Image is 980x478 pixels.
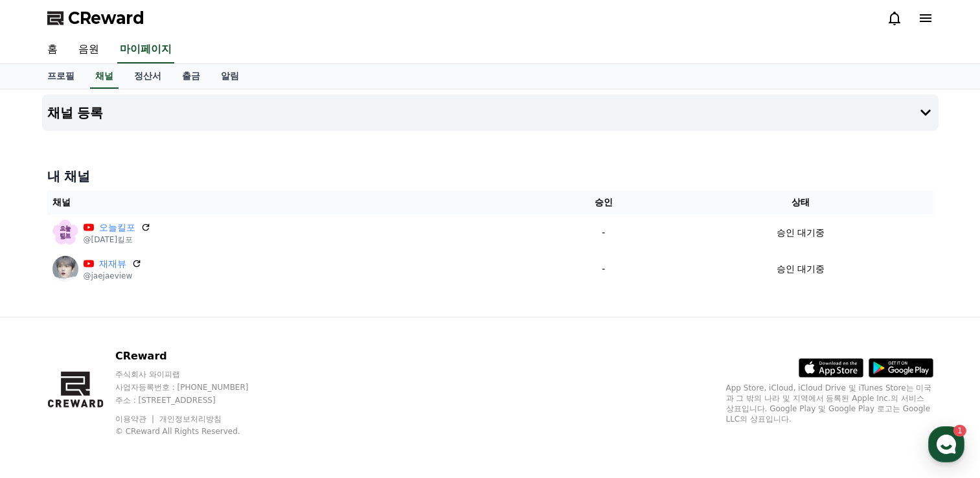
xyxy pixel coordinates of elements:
[539,190,668,214] th: 승인
[37,64,85,89] a: 프로필
[117,36,174,63] a: 마이페이지
[172,64,211,89] a: 출금
[115,426,273,437] p: © CReward All Rights Reserved.
[115,382,273,393] p: 사업자등록번호 : [PHONE_NUMBER]
[68,8,144,28] span: CReward
[52,256,78,282] img: 재재뷰
[777,262,825,276] p: 승인 대기중
[52,220,78,245] img: 오늘킬포
[544,262,663,276] p: -
[47,8,144,28] a: CReward
[84,234,151,245] p: @[DATE]킬포
[99,221,135,234] a: 오늘킬포
[68,36,109,63] a: 음원
[90,64,119,89] a: 채널
[115,369,273,380] p: 주식회사 와이피랩
[726,383,933,424] p: App Store, iCloud, iCloud Drive 및 iTunes Store는 미국과 그 밖의 나라 및 지역에서 등록된 Apple Inc.의 서비스 상표입니다. Goo...
[211,64,249,89] a: 알림
[777,226,825,240] p: 승인 대기중
[37,36,68,63] a: 홈
[544,226,663,240] p: -
[115,395,273,405] p: 주소 : [STREET_ADDRESS]
[115,348,273,364] p: CReward
[124,64,172,89] a: 정산서
[47,190,540,214] th: 채널
[47,167,933,185] h4: 내 채널
[668,190,933,214] th: 상태
[159,415,222,424] a: 개인정보처리방침
[84,271,142,281] p: @jaejaeview
[42,95,939,131] button: 채널 등록
[99,257,126,271] a: 재재뷰
[115,415,156,424] a: 이용약관
[47,106,104,120] h4: 채널 등록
